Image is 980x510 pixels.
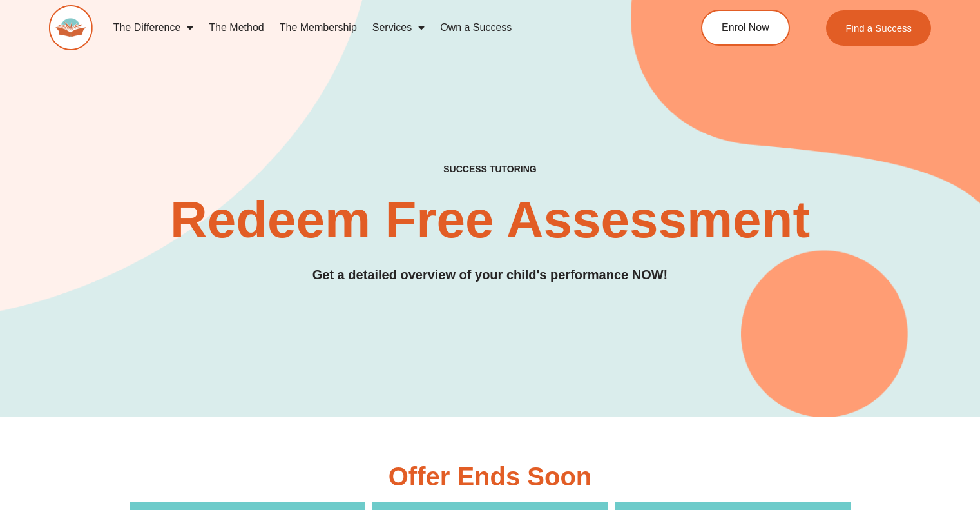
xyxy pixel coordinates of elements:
h3: Offer Ends Soon [130,464,851,489]
span: Find a Success [845,23,912,33]
h2: Redeem Free Assessment [49,194,931,246]
h4: SUCCESS TUTORING​ [360,164,620,175]
span: Enrol Now [722,23,769,33]
a: Find a Success [826,10,931,46]
nav: Menu [106,13,651,43]
h3: Get a detailed overview of your child's performance NOW! [49,265,931,285]
a: Enrol Now [701,10,790,46]
a: The Method [201,13,271,43]
a: The Difference [106,13,202,43]
a: The Membership [272,13,365,43]
a: Services [365,13,432,43]
a: Own a Success [432,13,519,43]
